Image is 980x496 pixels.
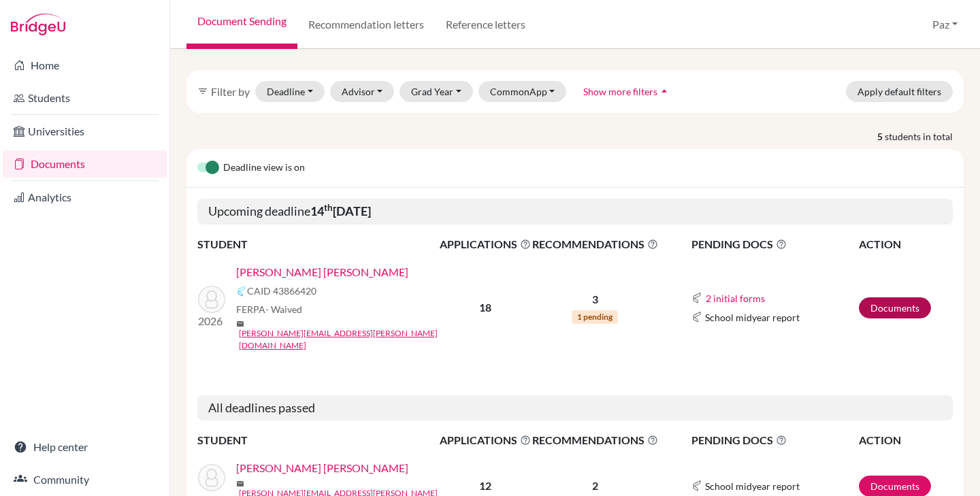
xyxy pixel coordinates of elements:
[885,129,964,144] span: students in total
[3,433,167,461] a: Help center
[330,81,395,102] button: Advisor
[478,81,567,102] button: CommonApp
[3,52,167,79] a: Home
[479,301,491,314] b: 18
[236,320,244,328] span: mail
[877,129,885,144] strong: 5
[440,432,531,448] span: APPLICATIONS
[572,81,683,102] button: Show more filtersarrow_drop_up
[197,199,953,225] h5: Upcoming deadline
[858,431,953,449] th: ACTION
[223,160,305,176] span: Deadline view is on
[926,12,964,37] button: Paz
[198,464,225,491] img: Novoa Cano, Juliana
[691,432,857,448] span: PENDING DOCS
[532,291,658,308] p: 3
[657,84,671,98] i: arrow_drop_up
[479,479,491,492] b: 12
[236,286,247,297] img: Common App logo
[858,235,953,253] th: ACTION
[255,81,325,102] button: Deadline
[236,264,408,280] a: [PERSON_NAME] [PERSON_NAME]
[239,327,448,352] a: [PERSON_NAME][EMAIL_ADDRESS][PERSON_NAME][DOMAIN_NAME]
[691,236,857,252] span: PENDING DOCS
[705,291,766,306] button: 2 initial forms
[572,310,618,324] span: 1 pending
[265,303,302,315] span: - Waived
[310,203,371,218] b: 14 [DATE]
[583,86,657,97] span: Show more filters
[3,84,167,112] a: Students
[197,431,439,449] th: STUDENT
[705,479,800,493] span: School midyear report
[197,395,953,421] h5: All deadlines passed
[705,310,800,325] span: School midyear report
[198,313,225,329] p: 2026
[197,86,208,97] i: filter_list
[846,81,953,102] button: Apply default filters
[211,85,250,98] span: Filter by
[3,150,167,178] a: Documents
[532,432,658,448] span: RECOMMENDATIONS
[532,478,658,494] p: 2
[691,312,702,323] img: Common App logo
[691,480,702,491] img: Common App logo
[532,236,658,252] span: RECOMMENDATIONS
[198,286,225,313] img: Novoa Tarazi, Valeria
[197,235,439,253] th: STUDENT
[11,14,65,35] img: Bridge-U
[399,81,473,102] button: Grad Year
[3,118,167,145] a: Universities
[3,184,167,211] a: Analytics
[3,466,167,493] a: Community
[440,236,531,252] span: APPLICATIONS
[236,460,408,476] a: [PERSON_NAME] [PERSON_NAME]
[247,284,316,298] span: CAID 43866420
[324,202,333,213] sup: th
[859,297,931,318] a: Documents
[236,480,244,488] span: mail
[691,293,702,303] img: Common App logo
[236,302,302,316] span: FERPA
